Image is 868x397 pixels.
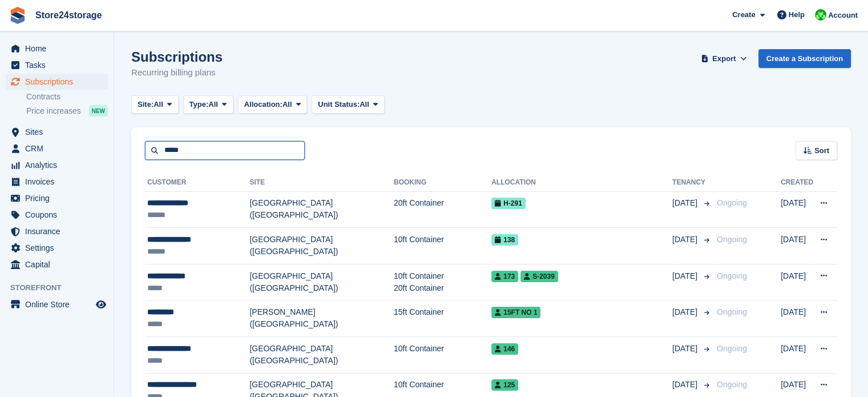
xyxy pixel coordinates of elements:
a: menu [6,256,108,272]
span: Ongoing [717,198,747,207]
td: [GEOGRAPHIC_DATA] ([GEOGRAPHIC_DATA]) [249,264,394,300]
a: menu [6,157,108,173]
button: Type: All [183,95,233,114]
span: All [154,99,163,110]
th: Customer [145,174,249,192]
a: Store24storage [31,6,107,25]
img: stora-icon-8386f47178a22dfd0bd8f6a31ec36ba5ce8667c1dd55bd0f319d3a0aa187defe.svg [9,7,26,24]
th: Tenancy [672,174,712,192]
td: 20ft Container [394,191,491,228]
td: [DATE] [781,300,813,337]
span: Type: [189,99,209,110]
td: [DATE] [781,337,813,374]
span: Ongoing [717,307,747,316]
span: Account [828,10,858,21]
span: S-2039 [520,271,558,282]
p: Recurring billing plans [131,66,223,79]
a: menu [6,57,108,73]
span: Capital [25,256,94,272]
a: menu [6,41,108,57]
a: menu [6,190,108,206]
span: Pricing [25,190,94,206]
a: menu [6,296,108,312]
span: [DATE] [672,343,700,355]
td: [GEOGRAPHIC_DATA] ([GEOGRAPHIC_DATA]) [249,337,394,374]
span: Ongoing [717,235,747,244]
span: 138 [491,234,518,246]
td: [PERSON_NAME] ([GEOGRAPHIC_DATA]) [249,300,394,337]
span: Ongoing [717,380,747,389]
span: Price increases [26,106,81,117]
a: menu [6,223,108,239]
span: Storefront [10,282,114,294]
span: Settings [25,240,94,256]
span: H-291 [491,198,526,209]
span: [DATE] [672,270,700,282]
span: Ongoing [717,344,747,353]
span: 125 [491,379,518,391]
td: 15ft Container [394,300,491,337]
span: [DATE] [672,197,700,209]
span: Unit Status: [318,99,360,110]
a: Price increases NEW [26,105,108,117]
th: Site [249,174,394,192]
th: Created [781,174,813,192]
a: menu [6,74,108,90]
span: 146 [491,343,518,355]
span: Ongoing [717,271,747,280]
a: menu [6,141,108,157]
span: All [208,99,218,110]
span: Insurance [25,223,94,239]
td: [GEOGRAPHIC_DATA] ([GEOGRAPHIC_DATA]) [249,228,394,264]
span: Create [732,9,755,21]
a: menu [6,207,108,223]
a: menu [6,124,108,140]
span: Site: [138,99,154,110]
button: Unit Status: All [312,95,384,114]
span: All [282,99,292,110]
div: NEW [89,105,108,117]
td: [DATE] [781,264,813,300]
span: Subscriptions [25,74,94,90]
span: Coupons [25,207,94,223]
span: 173 [491,271,518,282]
span: [DATE] [672,234,700,246]
span: Analytics [25,157,94,173]
td: 10ft Container [394,228,491,264]
img: Tracy Harper [815,9,826,21]
span: Home [25,41,94,57]
span: Export [712,53,736,65]
button: Site: All [131,95,179,114]
span: Sites [25,124,94,140]
span: Online Store [25,296,94,312]
span: CRM [25,141,94,157]
a: Contracts [26,91,108,102]
td: [DATE] [781,191,813,228]
span: [DATE] [672,306,700,318]
span: All [360,99,369,110]
a: Create a Subscription [758,49,851,68]
span: 15FT No 1 [491,307,540,318]
span: Tasks [25,57,94,73]
a: menu [6,240,108,256]
span: Invoices [25,174,94,190]
span: [DATE] [672,379,700,391]
h1: Subscriptions [131,49,223,65]
span: Allocation: [244,99,282,110]
span: Sort [814,145,829,157]
button: Allocation: All [238,95,308,114]
button: Export [699,49,749,68]
td: [GEOGRAPHIC_DATA] ([GEOGRAPHIC_DATA]) [249,191,394,228]
a: Preview store [94,298,108,311]
th: Booking [394,174,491,192]
a: menu [6,174,108,190]
td: 10ft Container [394,337,491,374]
span: Help [789,9,805,21]
td: 10ft Container 20ft Container [394,264,491,300]
td: [DATE] [781,228,813,264]
th: Allocation [491,174,672,192]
